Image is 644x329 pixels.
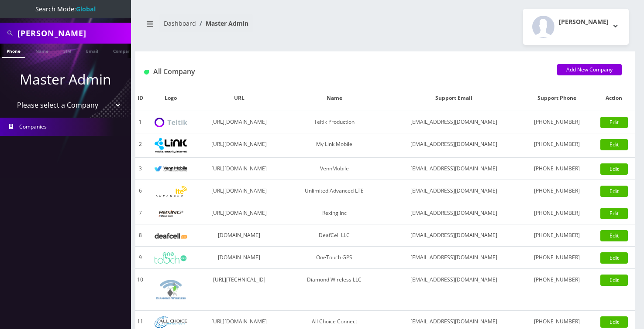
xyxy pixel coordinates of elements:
td: [URL][TECHNICAL_ID] [196,269,282,311]
td: [EMAIL_ADDRESS][DOMAIN_NAME] [386,158,521,180]
h2: [PERSON_NAME] [559,18,609,26]
td: Unlimited Advanced LTE [282,180,386,202]
a: Edit [600,275,628,286]
td: [DOMAIN_NAME] [196,247,282,269]
td: Diamond Wireless LLC [282,269,386,311]
img: Teltik Production [155,118,187,128]
td: VennMobile [282,158,386,180]
a: Edit [600,252,628,264]
td: Rexing Inc [282,202,386,224]
td: [URL][DOMAIN_NAME] [196,133,282,158]
td: [DOMAIN_NAME] [196,224,282,247]
a: SIM [59,44,76,57]
a: Edit [600,163,628,175]
a: Add New Company [557,64,622,75]
img: Rexing Inc [155,210,187,218]
td: [EMAIL_ADDRESS][DOMAIN_NAME] [386,269,521,311]
nav: breadcrumb [142,14,379,39]
a: Edit [600,186,628,197]
img: Unlimited Advanced LTE [155,186,187,197]
button: [PERSON_NAME] [523,9,629,45]
td: 10 [135,269,145,311]
td: [PHONE_NUMBER] [521,269,592,311]
a: Dashboard [164,19,196,27]
a: Company [109,44,138,57]
td: [EMAIL_ADDRESS][DOMAIN_NAME] [386,111,521,133]
th: Name [282,85,386,111]
th: Action [592,85,635,111]
img: VennMobile [155,166,187,172]
a: Name [31,44,53,57]
td: [PHONE_NUMBER] [521,202,592,224]
td: [PHONE_NUMBER] [521,180,592,202]
th: Logo [145,85,196,111]
td: 2 [135,133,145,158]
td: My Link Mobile [282,133,386,158]
td: [PHONE_NUMBER] [521,133,592,158]
td: [PHONE_NUMBER] [521,247,592,269]
td: [EMAIL_ADDRESS][DOMAIN_NAME] [386,202,521,224]
img: My Link Mobile [155,138,187,153]
td: 3 [135,158,145,180]
td: OneTouch GPS [282,247,386,269]
th: Support Email [386,85,521,111]
th: URL [196,85,282,111]
img: DeafCell LLC [155,233,187,239]
a: Edit [600,139,628,150]
a: Edit [600,316,628,328]
td: 1 [135,111,145,133]
td: 6 [135,180,145,202]
strong: Global [76,5,96,13]
td: [PHONE_NUMBER] [521,224,592,247]
td: 7 [135,202,145,224]
span: Companies [19,123,47,130]
td: [URL][DOMAIN_NAME] [196,180,282,202]
td: Teltik Production [282,111,386,133]
td: 8 [135,224,145,247]
td: [EMAIL_ADDRESS][DOMAIN_NAME] [386,224,521,247]
img: All Company [144,70,149,75]
img: All Choice Connect [155,316,187,328]
th: ID [135,85,145,111]
td: [PHONE_NUMBER] [521,158,592,180]
a: Phone [2,44,25,58]
th: Support Phone [521,85,592,111]
td: [EMAIL_ADDRESS][DOMAIN_NAME] [386,180,521,202]
td: [URL][DOMAIN_NAME] [196,158,282,180]
img: Diamond Wireless LLC [155,273,187,306]
td: 9 [135,247,145,269]
h1: All Company [144,68,544,76]
input: Search All Companies [17,25,129,41]
td: [EMAIL_ADDRESS][DOMAIN_NAME] [386,133,521,158]
td: [URL][DOMAIN_NAME] [196,202,282,224]
img: OneTouch GPS [155,252,187,264]
a: Edit [600,230,628,241]
li: Master Admin [196,19,248,28]
td: [PHONE_NUMBER] [521,111,592,133]
a: Edit [600,117,628,128]
span: Search Mode: [35,5,96,13]
a: Edit [600,208,628,219]
td: DeafCell LLC [282,224,386,247]
td: [EMAIL_ADDRESS][DOMAIN_NAME] [386,247,521,269]
td: [URL][DOMAIN_NAME] [196,111,282,133]
a: Email [82,44,103,57]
